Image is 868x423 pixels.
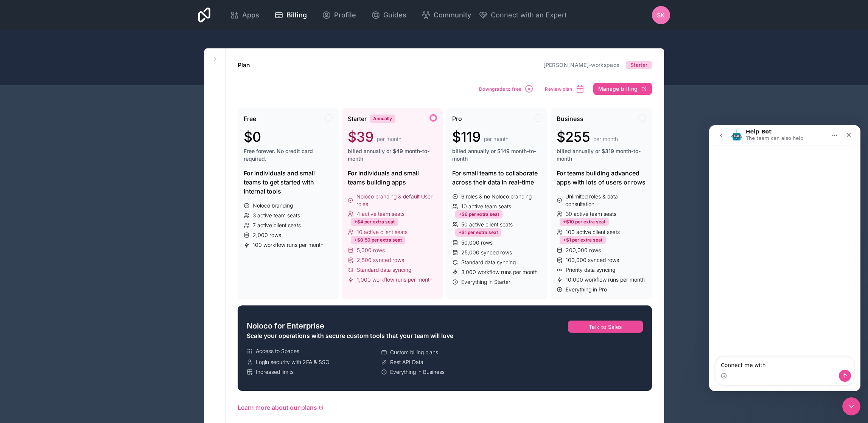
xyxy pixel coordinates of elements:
span: Apps [242,10,259,20]
div: +$4 per extra seat [351,218,398,226]
div: For teams building advanced apps with lots of users or rows [557,169,646,187]
span: 200,000 rows [566,246,601,254]
span: Standard data syncing [357,266,411,274]
span: Login security with 2FA & SSO [256,358,330,366]
span: Guides [383,10,406,20]
span: 3,000 workflow runs per month [461,268,538,276]
span: Pro [452,114,462,123]
h1: Plan [238,60,250,70]
span: per month [593,135,618,143]
span: Free [244,114,256,123]
div: +$6 per extra seat [455,210,502,218]
span: Access to Spaces [256,347,299,355]
span: Learn more about our plans [238,403,317,412]
span: per month [484,135,509,143]
span: 50 active client seats [461,221,513,228]
div: Annually [370,115,395,123]
span: 7 active client seats [253,222,301,229]
span: $0 [244,129,261,144]
span: per month [377,135,401,143]
iframe: Intercom live chat [842,397,860,415]
span: Manage billing [598,85,638,92]
span: 25,000 synced rows [461,249,512,256]
div: +$1 per extra seat [455,228,501,237]
span: $39 [348,129,374,144]
div: For individuals and small teams to get started with internal tools [244,169,333,196]
span: Business [557,114,583,123]
span: Noloco branding & default User roles [356,193,437,208]
span: 6 roles & no Noloco branding [461,193,532,200]
button: Connect with an Expert [479,10,567,20]
span: $119 [452,129,481,144]
span: Everything in Pro [566,286,607,293]
div: +$0.50 per extra seat [351,236,405,244]
span: Custom billing plans. [390,349,440,356]
span: Review plan [545,86,572,92]
span: 50,000 rows [461,239,493,246]
button: Manage billing [593,83,652,95]
a: Apps [224,7,265,23]
span: billed annually or $319 month-to-month [557,147,646,163]
span: Community [434,10,471,20]
a: Guides [365,7,412,23]
span: 100 workflow runs per month [253,241,324,249]
span: billed annually or $49 month-to-month [348,147,437,163]
span: Everything in Starter [461,278,510,286]
span: 10 active client seats [357,228,408,236]
div: For small teams to collaborate across their data in real-time [452,169,541,187]
span: Rest API Data [390,358,423,366]
span: Starter [630,61,647,69]
a: Profile [316,7,362,23]
span: 30 active team seats [566,210,616,218]
a: Community [415,7,477,23]
span: 100 active client seats [566,228,620,236]
div: Scale your operations with secure custom tools that your team will love [247,331,513,340]
div: +$10 per extra seat [560,218,609,226]
button: Review plan [542,82,587,96]
span: 10 active team seats [461,203,511,210]
span: Noloco branding [253,202,293,209]
span: 4 active team seats [357,210,404,218]
button: Talk to Sales [568,321,643,333]
a: [PERSON_NAME]-workspace [543,62,619,68]
span: SK [657,11,665,20]
span: Billing [286,10,307,20]
span: 2,000 rows [253,231,281,239]
span: Downgrade to free [479,86,521,92]
a: Learn more about our plans [238,403,652,412]
span: 1,000 workflow runs per month [357,276,432,284]
span: Starter [348,114,367,123]
button: Downgrade to free [476,82,536,96]
span: Unlimited roles & data consultation [565,193,646,208]
span: Standard data syncing [461,259,516,266]
div: For individuals and small teams building apps [348,169,437,187]
div: +$1 per extra seat [560,236,606,244]
span: Connect with an Expert [491,10,567,20]
span: $255 [557,129,590,144]
span: 5,000 rows [357,246,385,254]
span: 2,500 synced rows [357,256,404,264]
a: Billing [268,7,313,23]
span: Noloco for Enterprise [247,321,324,331]
span: Increased limits [256,368,294,376]
span: 10,000 workflow runs per month [566,276,645,284]
span: 3 active team seats [253,212,300,219]
span: Everything in Business [390,368,445,376]
span: billed annually or $149 month-to-month [452,147,541,163]
span: Profile [334,10,356,20]
span: Free forever. No credit card required. [244,147,333,163]
span: 100,000 synced rows [566,256,619,264]
iframe: To enrich screen reader interactions, please activate Accessibility in Grammarly extension settings [709,125,860,391]
span: Priority data syncing [566,266,615,274]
